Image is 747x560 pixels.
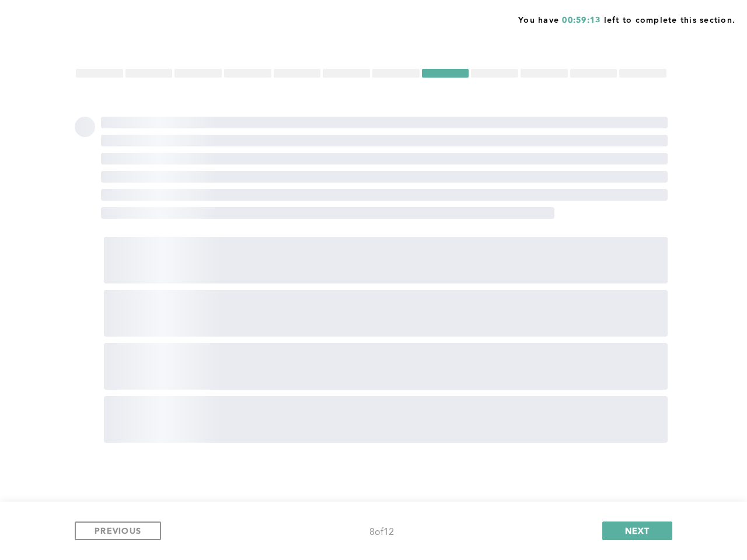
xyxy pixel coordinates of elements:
button: NEXT [602,521,672,540]
div: 8 of 12 [369,524,394,541]
span: ‌ [104,343,668,390]
span: You have left to complete this section. [518,12,735,26]
span: ‌ [75,117,95,137]
span: PREVIOUS [95,525,141,536]
span: NEXT [625,525,650,536]
span: ‌ [101,207,554,219]
span: 00:59:13 [562,16,601,24]
span: ‌ [101,135,668,146]
span: ‌ [104,290,668,337]
span: ‌ [104,237,668,283]
button: PREVIOUS [75,521,161,540]
span: ‌ [101,153,668,164]
span: ‌ [101,171,668,183]
span: ‌ [101,189,668,201]
span: ‌ [104,396,668,443]
span: ‌ [101,117,668,128]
